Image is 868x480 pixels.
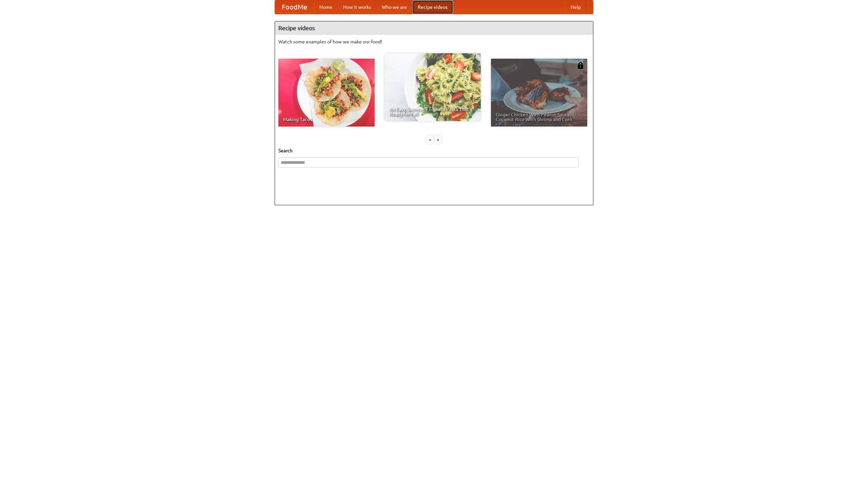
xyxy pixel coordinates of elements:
a: Recipe videos [412,0,453,14]
a: An Easy, Summery Tomato Pasta That's Ready for Fall [384,53,481,121]
img: 483408.png [577,62,584,69]
a: FoodMe [275,0,314,14]
a: Home [314,0,338,14]
a: Making Tacos [278,59,375,127]
span: Making Tacos [283,117,370,122]
h5: Search [278,147,590,154]
span: An Easy, Summery Tomato Pasta That's Ready for Fall [389,107,476,116]
div: » [435,135,441,144]
h4: Recipe videos [275,21,593,35]
a: Help [565,0,586,14]
p: Watch some examples of how we make our food! [278,38,590,45]
a: Who we are [376,0,412,14]
a: How it works [338,0,376,14]
div: « [427,135,433,144]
